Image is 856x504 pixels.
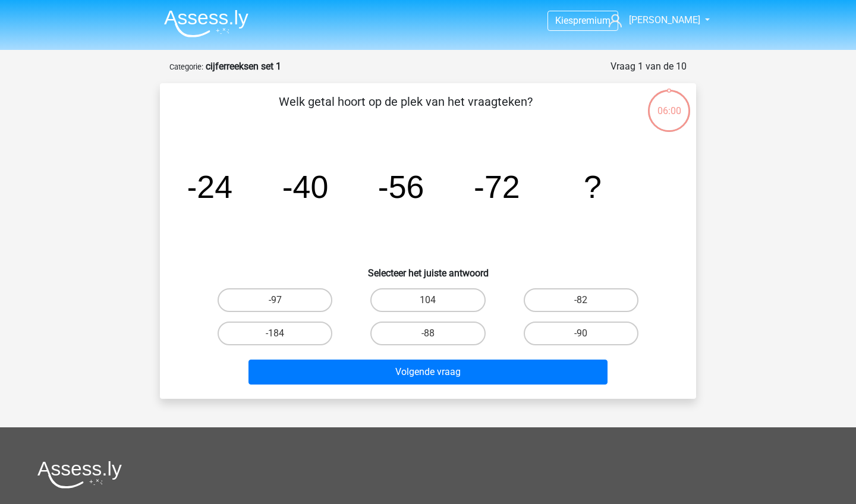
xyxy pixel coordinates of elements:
[604,13,701,27] a: [PERSON_NAME]
[584,169,602,204] tspan: ?
[524,288,638,312] label: -82
[179,93,632,128] p: Welk getal hoort op de plek van het vraagteken?
[524,322,638,345] label: -90
[169,62,203,71] small: Categorie:
[610,59,687,74] div: Vraag 1 van de 10
[555,15,573,26] span: Kies
[248,360,608,385] button: Volgende vraag
[573,15,610,26] span: premium
[186,169,232,204] tspan: -24
[370,322,485,345] label: -88
[378,169,424,204] tspan: -56
[548,12,618,29] a: Kiespremium
[37,461,122,489] img: Assessly logo
[218,288,332,312] label: -97
[647,89,691,118] div: 06:00
[474,169,520,204] tspan: -72
[370,288,485,312] label: 104
[179,258,677,279] h6: Selecteer het juiste antwoord
[206,61,281,72] strong: cijferreeksen set 1
[282,169,329,204] tspan: -40
[164,10,248,37] img: Assessly
[218,322,332,345] label: -184
[629,14,700,26] span: [PERSON_NAME]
